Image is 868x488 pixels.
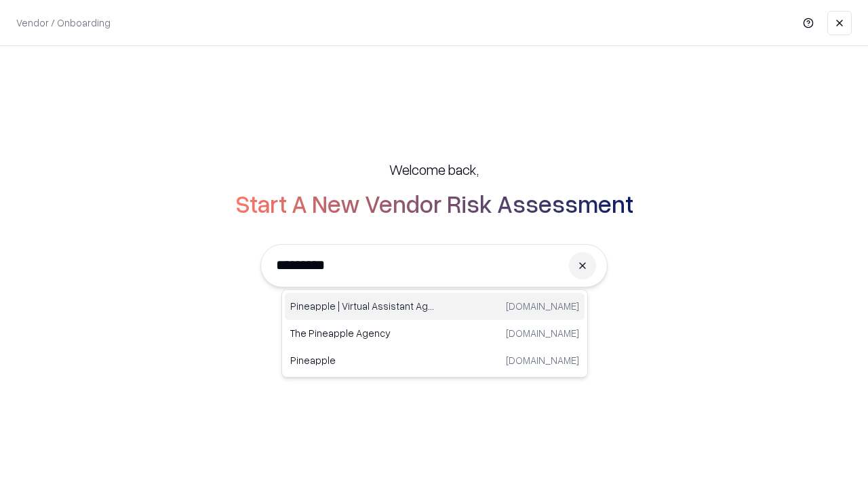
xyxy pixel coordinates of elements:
div: Suggestions [281,289,588,378]
h2: Start A New Vendor Risk Assessment [235,190,633,217]
h5: Welcome back, [389,160,479,179]
p: The Pineapple Agency [290,326,435,340]
p: Pineapple [290,353,435,367]
p: [DOMAIN_NAME] [506,299,579,313]
p: [DOMAIN_NAME] [506,353,579,367]
p: [DOMAIN_NAME] [506,326,579,340]
p: Pineapple | Virtual Assistant Agency [290,299,435,313]
p: Vendor / Onboarding [16,16,111,30]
